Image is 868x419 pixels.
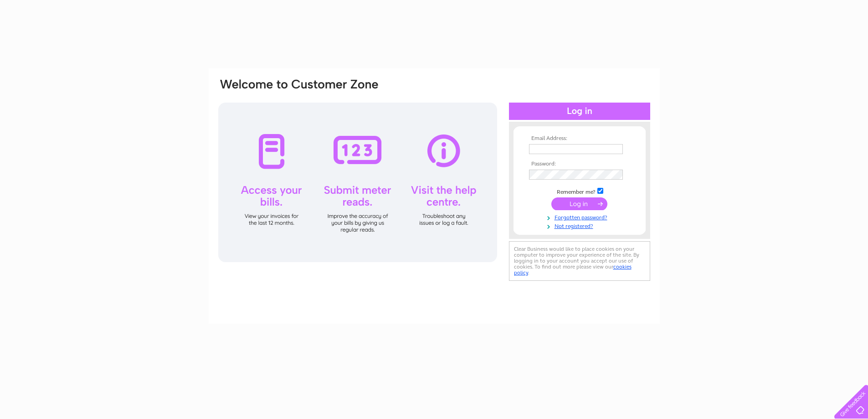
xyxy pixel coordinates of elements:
[514,264,632,276] a: cookies policy
[529,212,632,221] a: Forgotten password?
[551,197,607,210] input: Submit
[527,161,632,167] th: Password:
[529,221,632,230] a: Not registered?
[527,186,632,196] td: Remember me?
[527,135,632,142] th: Email Address:
[509,241,650,281] div: Clear Business would like to place cookies on your computer to improve your experience of the sit...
